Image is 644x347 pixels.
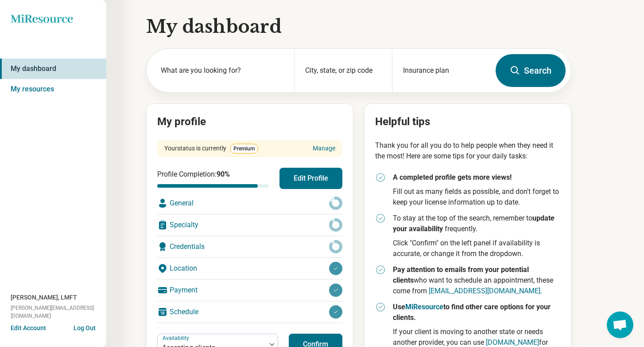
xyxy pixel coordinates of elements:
div: Payment [157,280,342,301]
p: Fill out as many fields as possible, and don't forget to keep your license information up to date. [393,186,560,208]
a: Manage [313,144,335,153]
a: [DOMAIN_NAME] [486,338,539,347]
strong: Pay attention to emails from your potential clients [393,265,529,284]
h2: My profile [157,114,342,130]
div: Credentials [157,236,342,257]
div: Location [157,258,342,279]
h2: Helpful tips [375,114,560,130]
a: Open chat [607,312,633,338]
strong: update your availability [393,214,555,233]
label: What are you looking for? [161,65,283,76]
span: [PERSON_NAME], LMFT [11,293,77,302]
label: Availability [163,335,191,341]
p: Thank you for all you do to help people when they need it the most! Here are some tips for your d... [375,140,560,162]
span: Premium [230,144,258,154]
strong: A completed profile gets more views! [393,173,512,181]
div: Schedule [157,301,342,323]
p: who want to schedule an appointment, these come from . [393,264,560,296]
button: Search [496,54,566,87]
div: Your status is currently [164,144,258,154]
p: Click "Confirm" on the left panel if availability is accurate, or change it from the dropdown. [393,238,560,259]
h1: My dashboard [146,14,571,39]
button: Edit Profile [279,168,342,189]
strong: Use to find other care options for your clients. [393,303,551,322]
button: Edit Account [11,323,46,333]
button: Log Out [74,323,96,331]
a: [EMAIL_ADDRESS][DOMAIN_NAME] [429,287,540,295]
div: General [157,193,342,214]
div: Profile Completion: [157,169,269,188]
div: Specialty [157,214,342,236]
a: MiResource [405,303,443,311]
span: [PERSON_NAME][EMAIL_ADDRESS][DOMAIN_NAME] [11,304,106,320]
span: 90 % [217,170,230,178]
p: To stay at the top of the search, remember to frequently. [393,213,560,234]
